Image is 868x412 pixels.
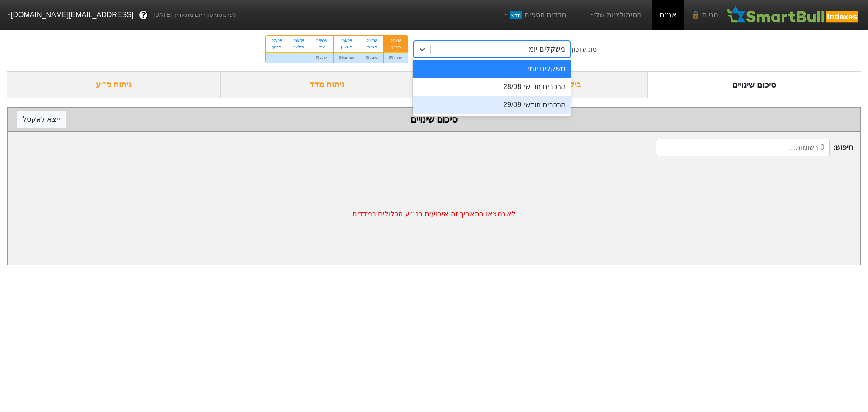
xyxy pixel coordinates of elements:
[413,96,571,114] div: הרכבים חודשי 29/09
[271,44,282,50] div: רביעי
[271,38,282,44] div: 27/08
[7,71,221,98] div: ניתוח ני״ע
[316,44,328,50] div: שני
[339,38,355,44] div: 24/08
[413,60,571,78] div: משקלים יומי
[334,52,360,63] div: ₪64.5M
[17,111,66,128] button: ייצא לאקסל
[726,6,861,24] img: SmartBull
[293,38,304,44] div: 26/08
[656,139,830,156] input: 0 רשומות...
[310,52,333,63] div: ₪77M
[266,52,288,63] div: -
[572,45,597,54] div: סוג עדכון
[366,44,378,50] div: חמישי
[527,44,565,55] div: משקלים יומי
[366,38,378,44] div: 21/08
[288,52,310,63] div: -
[316,38,328,44] div: 25/08
[389,44,402,50] div: רביעי
[648,71,862,98] div: סיכום שינויים
[384,52,408,63] div: ₪1.1M
[221,71,434,98] div: ניתוח מדד
[389,38,402,44] div: 20/08
[141,9,146,21] span: ?
[8,163,860,265] div: לא נמצאו בתאריך זה אירועים בני״ע הכלולים במדדים
[656,139,853,156] span: חיפוש :
[360,52,383,63] div: ₪74M
[498,6,570,24] a: מדדים נוספיםחדש
[510,11,522,19] span: חדש
[339,44,355,50] div: ראשון
[293,44,304,50] div: שלישי
[585,6,645,24] a: הסימולציות שלי
[153,10,236,19] span: לפי נתוני סוף יום מתאריך [DATE]
[413,78,571,96] div: הרכבים חודשי 28/08
[17,113,851,126] div: סיכום שינויים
